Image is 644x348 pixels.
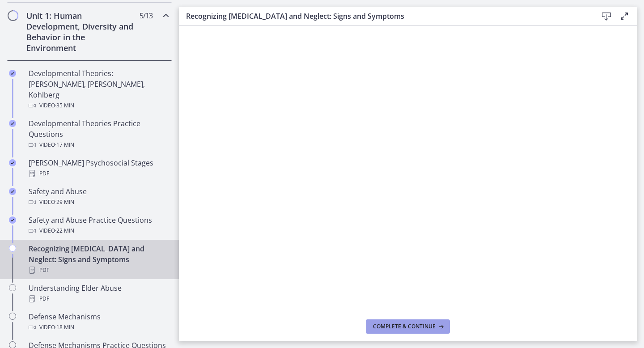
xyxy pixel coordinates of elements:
[29,100,168,111] div: Video
[29,243,168,276] div: Recognizing [MEDICAL_DATA] and Neglect: Signs and Symptoms
[9,120,16,127] i: Completed
[9,188,16,195] i: Completed
[9,216,16,224] i: Completed
[55,225,74,236] span: · 22 min
[9,159,16,166] i: Completed
[55,140,74,150] span: · 17 min
[29,197,168,208] div: Video
[55,197,74,208] span: · 29 min
[29,311,168,333] div: Defense Mechanisms
[29,186,168,208] div: Safety and Abuse
[29,140,168,150] div: Video
[29,157,168,179] div: [PERSON_NAME] Psychosocial Stages
[366,319,450,334] button: Complete & continue
[29,225,168,236] div: Video
[29,118,168,150] div: Developmental Theories Practice Questions
[29,215,168,236] div: Safety and Abuse Practice Questions
[55,100,74,111] span: · 35 min
[29,168,168,179] div: PDF
[29,322,168,333] div: Video
[9,70,16,77] i: Completed
[29,293,168,304] div: PDF
[186,11,583,21] h3: Recognizing [MEDICAL_DATA] and Neglect: Signs and Symptoms
[55,322,74,333] span: · 18 min
[29,68,168,111] div: Developmental Theories: [PERSON_NAME], [PERSON_NAME], Kohlberg
[26,10,136,53] h2: Unit 1: Human Development, Diversity and Behavior in the Environment
[140,10,153,21] span: 5 / 13
[373,323,436,330] span: Complete & continue
[29,283,168,304] div: Understanding Elder Abuse
[29,265,168,276] div: PDF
